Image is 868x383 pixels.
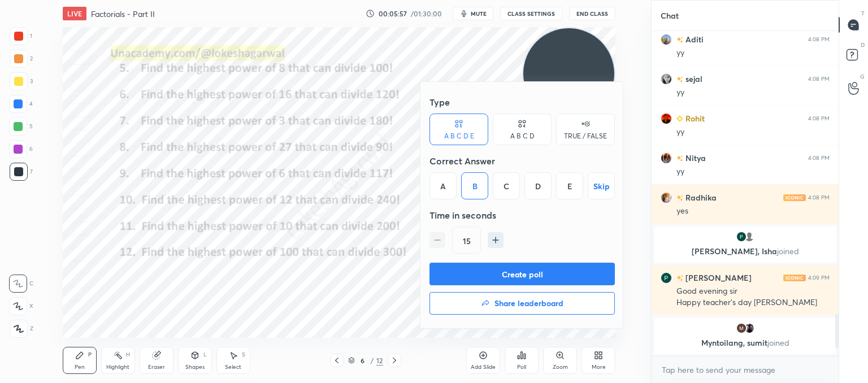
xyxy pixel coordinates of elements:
[461,172,488,199] div: B
[556,172,583,199] div: E
[493,172,520,199] div: C
[429,292,615,315] button: Share leaderboard
[588,172,615,199] button: Skip
[429,263,615,285] button: Create poll
[494,299,563,307] h4: Share leaderboard
[429,204,615,227] div: Time in seconds
[429,91,615,114] div: Type
[510,133,535,140] div: A B C D
[429,172,457,199] div: A
[564,133,607,140] div: TRUE / FALSE
[444,133,474,140] div: A B C D E
[429,150,615,172] div: Correct Answer
[524,172,552,199] div: D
